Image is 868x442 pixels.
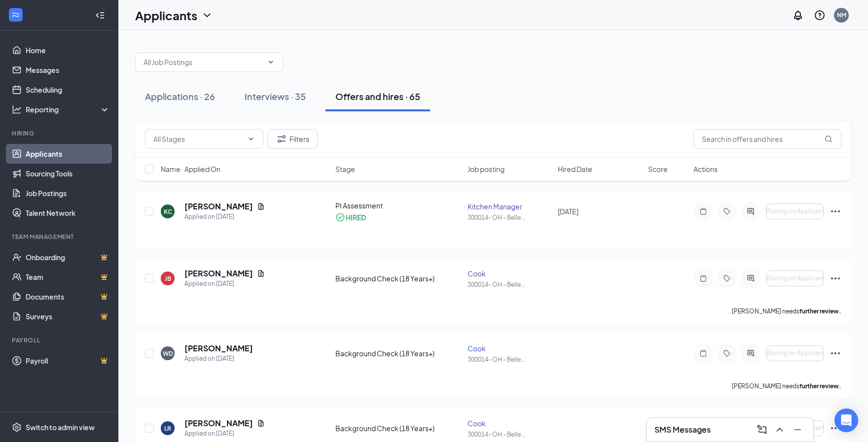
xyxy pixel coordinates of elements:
svg: Analysis [12,104,22,114]
h5: [PERSON_NAME] [184,201,253,212]
a: SurveysCrown [26,306,110,326]
h1: Applicants [135,7,197,24]
div: Open Intercom Messenger [834,408,858,432]
div: Background Check (18 Years+) [335,348,462,358]
div: Applied on [DATE] [184,354,253,364]
svg: Tag [721,274,733,282]
span: Waiting on Applicant [765,275,825,282]
h5: [PERSON_NAME] [184,418,253,429]
a: Applicants [26,144,110,164]
div: PI Assessment [335,201,462,210]
a: Job Postings [26,183,110,203]
svg: ChevronDown [201,9,213,21]
a: Messages [26,60,110,80]
div: Applied on [DATE] [184,212,265,222]
svg: ChevronDown [247,135,255,143]
div: WD [163,349,173,358]
svg: Document [257,270,265,277]
div: Applications · 26 [145,90,215,102]
svg: Ellipses [830,205,841,217]
div: Background Check (18 Years+) [335,273,462,283]
svg: Tag [721,349,733,357]
div: Payroll [12,336,108,344]
button: Filter Filters [267,129,318,149]
div: JB [165,274,171,283]
h5: [PERSON_NAME] [184,268,253,279]
a: PayrollCrown [26,351,110,371]
svg: Tag [721,207,733,215]
svg: Note [697,207,709,215]
svg: Ellipses [830,422,841,434]
svg: Minimize [792,424,803,436]
span: Job posting [468,164,505,174]
span: Actions [693,164,718,174]
svg: ActiveChat [745,349,757,357]
input: All Stages [153,134,243,144]
svg: ChevronUp [774,424,786,436]
div: Applied on [DATE] [184,429,265,439]
div: 300014- OH - Belle ... [468,280,552,289]
span: [DATE] [558,207,579,216]
svg: CheckmarkCircle [335,212,345,222]
div: Cook [468,418,552,428]
p: [PERSON_NAME] needs [732,307,841,315]
span: Waiting on Applicant [765,208,825,215]
span: Score [648,164,668,174]
svg: ActiveChat [745,207,757,215]
div: NM [837,11,846,19]
div: Switch to admin view [26,422,95,432]
a: DocumentsCrown [26,287,110,306]
button: Waiting on Applicant [766,204,824,219]
svg: Ellipses [830,347,841,359]
svg: Settings [12,422,22,432]
div: Background Check (18 Years+) [335,423,462,433]
div: Interviews · 35 [245,90,306,102]
div: 300014- OH - Belle ... [468,213,552,222]
svg: ActiveChat [745,274,757,282]
div: Cook [468,269,552,278]
svg: WorkstreamLogo [11,10,21,20]
div: Cook [468,343,552,353]
svg: Ellipses [830,272,841,284]
div: HIRED [346,212,366,222]
svg: Filter [276,133,288,145]
span: Hired Date [558,164,592,174]
span: Stage [335,164,355,174]
svg: ChevronDown [267,58,275,66]
button: Waiting on Applicant [766,271,824,286]
button: ChevronUp [772,422,788,438]
b: further review. [799,307,841,315]
div: Hiring [12,129,108,137]
button: Waiting on Applicant [766,420,824,436]
input: Search in offers and hires [693,129,841,149]
svg: Note [697,349,709,357]
a: OnboardingCrown [26,247,110,267]
input: All Job Postings [144,57,263,68]
div: Applied on [DATE] [184,279,265,289]
button: ComposeMessage [754,422,770,438]
div: Kitchen Manager [468,202,552,211]
button: Waiting on Applicant [766,345,824,361]
div: Reporting [26,104,110,114]
a: Sourcing Tools [26,164,110,183]
svg: Document [257,203,265,210]
div: 300014- OH - Belle ... [468,430,552,439]
svg: ComposeMessage [756,424,768,436]
svg: QuestionInfo [814,9,826,21]
svg: Note [697,274,709,282]
a: Home [26,40,110,60]
svg: MagnifyingGlass [825,135,832,143]
div: 300014- OH - Belle ... [468,355,552,364]
span: Name · Applied On [161,164,220,174]
a: Talent Network [26,203,110,223]
div: Team Management [12,233,108,241]
button: Minimize [790,422,805,438]
div: Offers and hires · 65 [335,90,420,102]
div: LR [164,424,171,433]
a: TeamCrown [26,267,110,287]
p: [PERSON_NAME] needs [732,382,841,390]
svg: Notifications [792,9,804,21]
h3: SMS Messages [654,424,711,435]
span: Waiting on Applicant [765,350,825,357]
svg: Document [257,419,265,427]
